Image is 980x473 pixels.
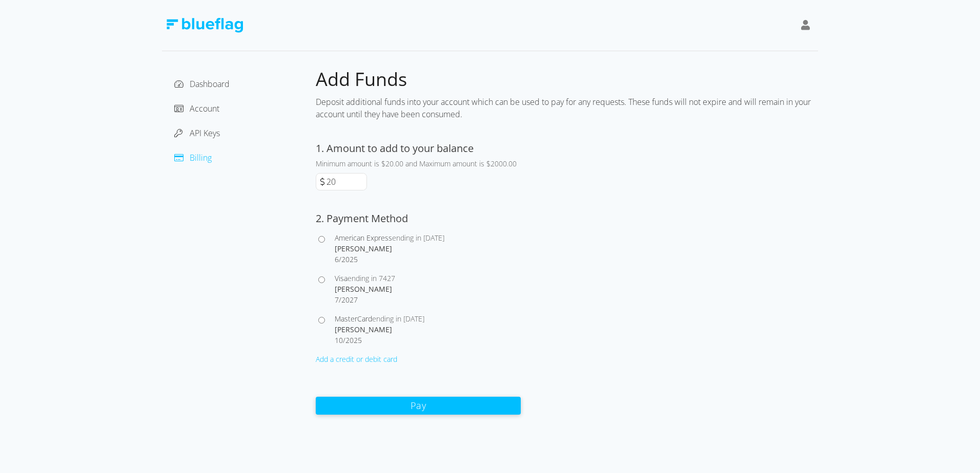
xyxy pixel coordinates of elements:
span: 10 [335,335,343,345]
span: 2027 [341,295,358,305]
span: Billing [190,152,212,163]
span: / [343,335,345,345]
span: 2025 [341,254,358,264]
img: Blue Flag Logo [166,18,243,33]
span: 2025 [345,335,362,345]
button: Pay [316,397,521,415]
a: Dashboard [174,78,230,90]
label: 2. Payment Method [316,211,408,225]
span: Account [190,103,219,114]
div: Deposit additional funds into your account which can be used to pay for any requests. These funds... [316,92,818,124]
span: / [339,254,341,264]
div: Minimum amount is $20.00 and Maximum amount is $2000.00 [316,158,521,169]
div: Add a credit or debit card [316,354,521,364]
label: 1. Amount to add to your balance [316,141,474,155]
a: API Keys [174,127,220,139]
div: [PERSON_NAME] [335,243,521,254]
span: MasterCard [335,314,372,324]
span: ending in 7427 [348,273,395,283]
span: API Keys [190,127,220,139]
span: American Express [335,233,392,243]
span: ending in [DATE] [392,233,444,243]
a: Billing [174,152,212,163]
span: Visa [335,273,348,283]
span: 6 [335,254,339,264]
span: / [339,295,341,305]
span: Dashboard [190,78,230,90]
span: ending in [DATE] [372,314,424,324]
span: 7 [335,295,339,305]
div: [PERSON_NAME] [335,284,521,294]
a: Account [174,103,219,114]
div: [PERSON_NAME] [335,324,521,335]
span: Add Funds [316,67,407,92]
